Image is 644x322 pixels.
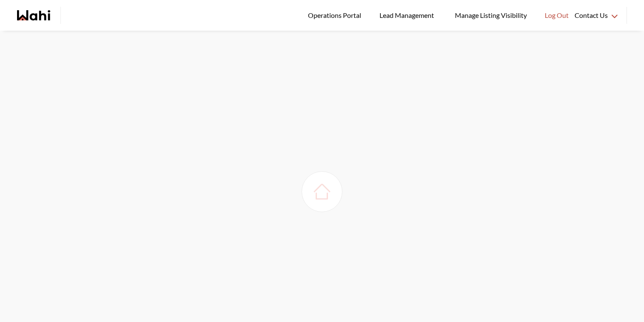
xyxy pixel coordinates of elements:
span: Log Out [545,10,569,21]
span: Manage Listing Visibility [452,10,529,21]
span: Operations Portal [308,10,364,21]
span: Lead Management [379,10,437,21]
a: Wahi homepage [17,10,50,20]
img: loading house image [310,180,334,204]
